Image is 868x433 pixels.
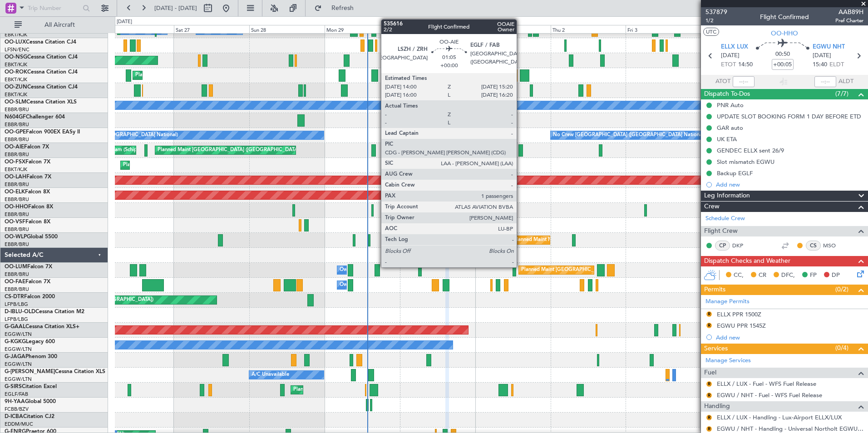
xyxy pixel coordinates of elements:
a: Manage Permits [705,297,750,306]
a: G-[PERSON_NAME]Cessna Citation XLS [5,369,105,374]
span: OO-FAE [5,279,25,285]
a: EBBR/BRU [5,121,29,128]
span: G-JAGA [5,354,25,359]
span: OO-LUM [5,264,27,270]
span: G-KGKG [5,339,26,344]
a: D-IBLU-OLDCessna Citation M2 [5,309,84,315]
a: OO-ROKCessna Citation CJ4 [5,69,78,75]
div: Sun 28 [249,25,325,33]
button: R [706,426,712,432]
div: PNR Auto [717,101,744,109]
div: A/C Unavailable [252,368,289,382]
span: CC, [734,271,744,280]
span: OO-ROK [5,69,27,75]
button: R [706,393,712,398]
span: 15:40 [813,60,827,69]
a: LFPB/LBG [5,301,28,308]
a: EBKT/KJK [5,61,27,68]
a: EBKT/KJK [5,31,27,38]
a: OO-FAEFalcon 7X [5,279,50,285]
a: EGWU / NHT - Handling - Universal Northolt EGWU / NHT [717,425,863,433]
span: Flight Crew [704,226,738,236]
a: OO-ZUNCessna Citation CJ4 [5,84,78,90]
span: D-IBLU-OLD [5,309,35,315]
button: R [706,311,712,317]
span: ALDT [838,77,853,86]
a: LFSN/ENC [5,46,30,53]
span: OO-HHO [5,204,28,210]
a: G-KGKGLegacy 600 [5,339,55,344]
span: Crew [704,202,720,212]
a: OO-HHOFalcon 8X [5,204,53,210]
a: EBBR/BRU [5,181,29,188]
div: Add new [716,181,863,188]
button: All Aircraft [10,18,99,32]
button: R [706,381,712,387]
span: DP [832,271,840,280]
a: N604GFChallenger 604 [5,114,65,120]
div: Flight Confirmed [760,12,809,22]
div: Planned Maint [GEOGRAPHIC_DATA] ([GEOGRAPHIC_DATA]) [158,143,301,157]
a: EGLF/FAB [5,391,28,398]
span: OO-VSF [5,219,25,225]
span: 1/2 [705,17,727,25]
input: --:-- [733,76,755,87]
a: DKP [732,241,753,250]
a: EBKT/KJK [5,76,27,83]
a: EBBR/BRU [5,211,29,218]
a: OO-FSXFalcon 7X [5,159,50,165]
a: EGGW/LTN [5,376,32,383]
a: EGGW/LTN [5,361,32,368]
div: Tue 30 [400,25,475,33]
span: 9H-YAA [5,399,25,404]
div: Planned Maint Kortrijk-[GEOGRAPHIC_DATA] [135,69,241,82]
a: MSO [823,241,843,250]
span: Services [704,344,728,354]
div: Planned Maint [GEOGRAPHIC_DATA] ([GEOGRAPHIC_DATA] National) [521,263,686,277]
span: ELDT [829,60,844,69]
span: DFC, [781,271,795,280]
span: OO-HHO [771,29,798,38]
div: ELLX PPR 1500Z [717,310,761,318]
a: G-GAALCessna Citation XLS+ [5,324,79,330]
span: OO-GPE [5,129,26,135]
span: G-GAAL [5,324,25,330]
a: OO-LUMFalcon 7X [5,264,52,270]
span: OO-SLM [5,99,26,105]
a: Schedule Crew [705,214,745,223]
span: Dispatch To-Dos [704,89,750,99]
span: ATOT [715,77,730,86]
span: [DATE] [813,51,831,60]
div: GAR auto [717,124,743,132]
span: OO-WLP [5,234,27,240]
span: FP [810,271,817,280]
span: Leg Information [704,191,750,201]
div: No Crew [GEOGRAPHIC_DATA] ([GEOGRAPHIC_DATA] National) [553,128,705,142]
input: Trip Number [28,1,80,15]
div: Add new [716,334,863,341]
span: D-ICBA [5,414,23,419]
div: Sat 27 [174,25,249,33]
a: EBBR/BRU [5,271,29,278]
a: OO-LAHFalcon 7X [5,174,51,180]
span: ELLX LUX [721,43,748,52]
a: FCBB/BZV [5,406,29,413]
a: EBBR/BRU [5,136,29,143]
a: OO-WLPGlobal 5500 [5,234,58,240]
div: Owner Melsbroek Air Base [340,263,401,277]
button: Refresh [310,1,365,15]
a: EBBR/BRU [5,226,29,233]
a: D-ICBACitation CJ2 [5,414,54,419]
div: GENDEC ELLX sent 26/9 [717,147,784,154]
span: (0/4) [835,343,848,353]
span: [DATE] [721,51,740,60]
a: EGGW/LTN [5,331,32,338]
div: UK ETA [717,135,737,143]
a: OO-GPEFalcon 900EX EASy II [5,129,80,135]
span: Pref Charter [835,17,863,25]
a: EGWU / NHT - Fuel - WFS Fuel Release [717,391,822,399]
a: OO-AIEFalcon 7X [5,144,49,150]
span: OO-ELK [5,189,25,195]
span: CR [759,271,766,280]
span: 14:50 [738,60,753,69]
